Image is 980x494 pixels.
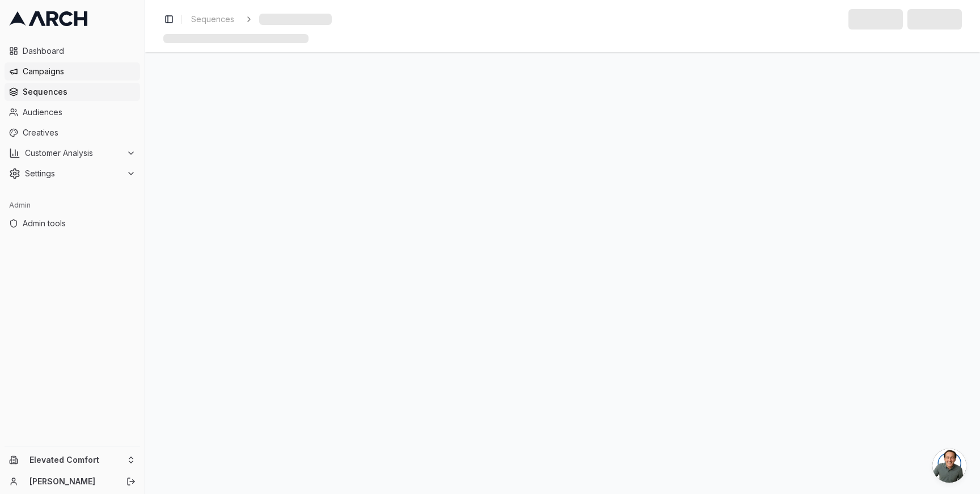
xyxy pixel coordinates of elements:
span: Customer Analysis [25,147,122,159]
span: Settings [25,168,122,179]
span: Campaigns [23,66,136,77]
button: Settings [5,164,140,183]
span: Sequences [191,14,234,25]
button: Log out [123,474,139,489]
button: Customer Analysis [5,144,140,162]
button: Elevated Comfort [5,451,140,469]
a: Audiences [5,103,140,121]
a: Open chat [932,449,966,483]
a: Dashboard [5,42,140,60]
nav: breadcrumb [187,11,332,27]
a: [PERSON_NAME] [29,476,114,487]
span: Creatives [23,127,136,138]
span: Dashboard [23,45,136,57]
div: Admin [5,196,140,214]
a: Creatives [5,124,140,142]
span: Admin tools [23,218,136,229]
span: Audiences [23,107,136,118]
a: Sequences [187,11,239,27]
a: Admin tools [5,214,140,233]
a: Campaigns [5,62,140,81]
span: Sequences [23,86,136,98]
a: Sequences [5,83,140,101]
span: Elevated Comfort [29,455,122,465]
